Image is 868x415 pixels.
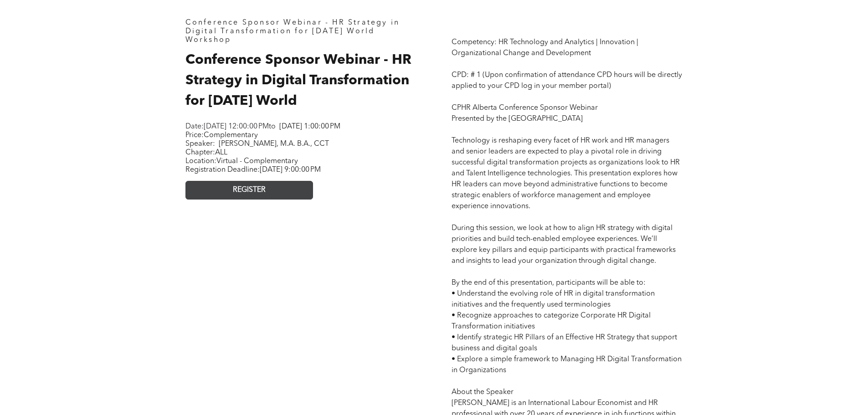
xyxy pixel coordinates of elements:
[185,158,321,174] span: Location: Registration Deadline:
[204,132,258,139] span: Complementary
[185,36,231,44] span: Workshop
[185,181,313,200] a: REGISTER
[185,19,400,35] span: Conference Sponsor Webinar - HR Strategy in Digital Transformation for [DATE] World
[279,123,340,130] span: [DATE] 1:00:00 PM
[204,123,269,130] span: [DATE] 12:00:00 PM
[185,149,227,156] span: Chapter:
[185,140,215,148] span: Speaker:
[260,166,321,174] span: [DATE] 9:00:00 PM
[185,53,411,108] span: Conference Sponsor Webinar - HR Strategy in Digital Transformation for [DATE] World
[216,158,298,165] span: Virtual - Complementary
[185,132,258,139] span: Price:
[219,140,329,148] span: [PERSON_NAME], M.A. B.A., CCT
[233,186,266,195] span: REGISTER
[215,149,227,156] span: ALL
[185,123,276,130] span: Date: to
